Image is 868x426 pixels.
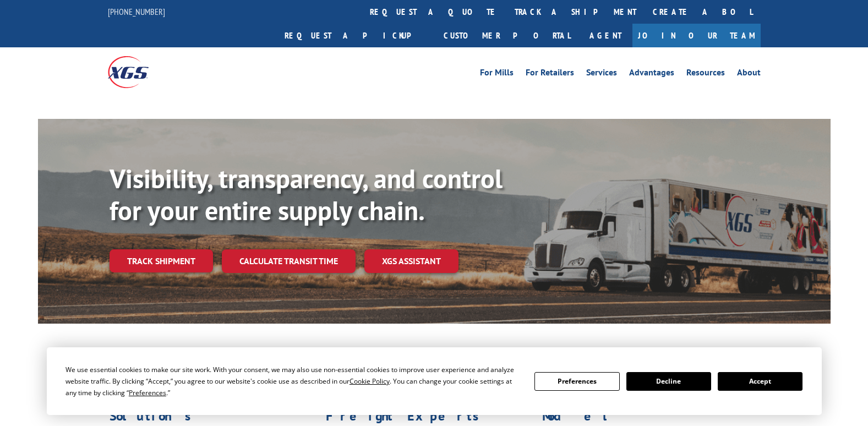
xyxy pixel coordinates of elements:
[222,249,356,273] a: Calculate transit time
[629,68,674,80] a: Advantages
[586,68,617,80] a: Services
[276,24,435,47] a: Request a pickup
[480,68,514,80] a: For Mills
[110,249,213,272] a: Track shipment
[578,24,632,47] a: Agent
[110,161,503,227] b: Visibility, transparency, and control for your entire supply chain.
[737,68,761,80] a: About
[350,376,390,386] span: Cookie Policy
[526,68,574,80] a: For Retailers
[47,347,822,415] div: Cookie Consent Prompt
[129,388,166,397] span: Preferences
[632,24,761,47] a: Join Our Team
[364,249,458,273] a: XGS ASSISTANT
[534,372,619,391] button: Preferences
[435,24,578,47] a: Customer Portal
[108,6,165,17] a: [PHONE_NUMBER]
[686,68,725,80] a: Resources
[626,372,711,391] button: Decline
[65,364,521,398] div: We use essential cookies to make our site work. With your consent, we may also use non-essential ...
[718,372,803,391] button: Accept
